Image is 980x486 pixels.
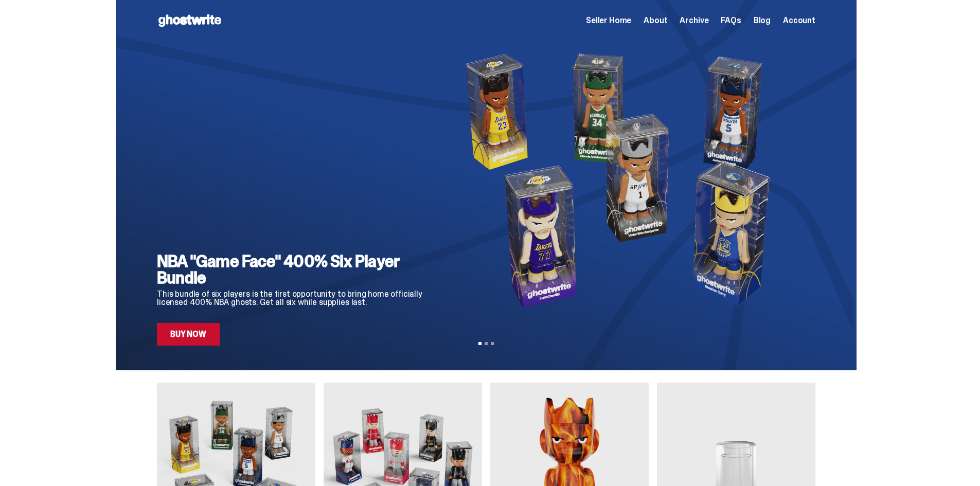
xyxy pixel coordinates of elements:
p: This bundle of six players is the first opportunity to bring home officially licensed 400% NBA gh... [157,290,431,307]
button: View slide 1 [478,342,482,345]
button: View slide 2 [485,342,488,345]
a: Blog [754,16,771,25]
img: NBA "Game Face" 400% Six Player Bundle [448,41,799,319]
a: Seller Home [586,16,631,25]
a: Archive [680,16,708,25]
button: View slide 3 [491,342,494,345]
a: Account [783,16,815,25]
a: About [644,16,667,25]
h2: NBA "Game Face" 400% Six Player Bundle [157,253,431,286]
a: FAQs [721,16,741,25]
a: Buy Now [157,323,220,346]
